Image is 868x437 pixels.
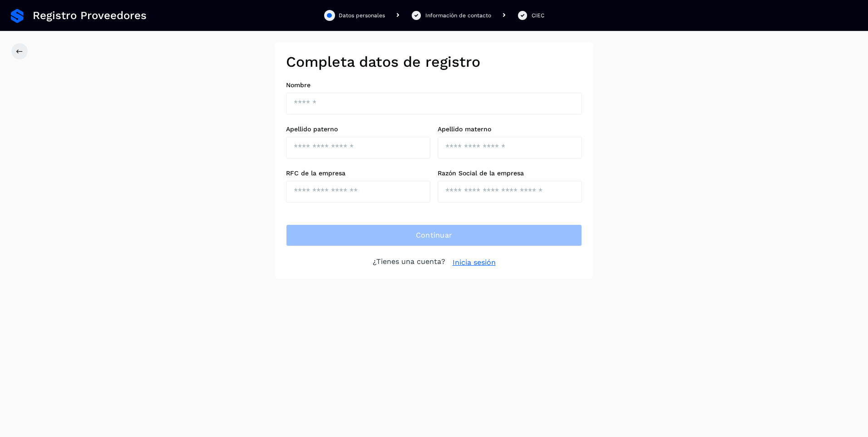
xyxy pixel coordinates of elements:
[339,11,385,20] div: Datos personales
[438,169,582,177] label: Razón Social de la empresa
[425,11,491,20] div: Información de contacto
[453,257,496,268] a: Inicia sesión
[286,224,582,246] button: Continuar
[373,257,445,268] p: ¿Tienes una cuenta?
[532,11,544,20] div: CIEC
[286,81,582,89] label: Nombre
[438,125,582,133] label: Apellido materno
[286,169,430,177] label: RFC de la empresa
[33,9,147,22] span: Registro Proveedores
[416,230,453,240] span: Continuar
[286,125,430,133] label: Apellido paterno
[286,53,582,70] h2: Completa datos de registro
